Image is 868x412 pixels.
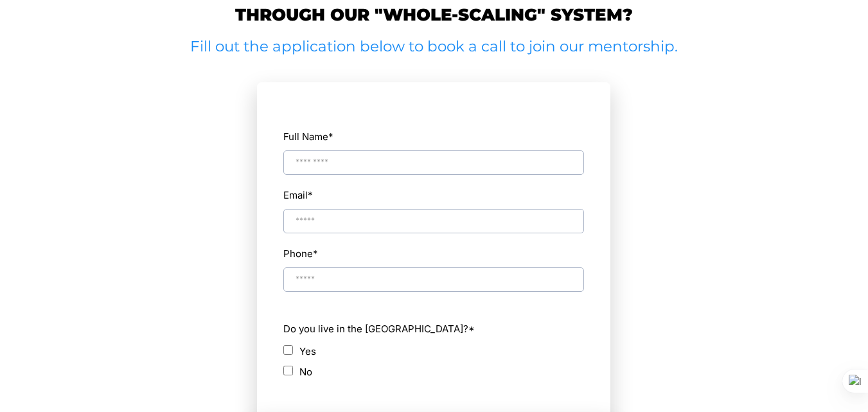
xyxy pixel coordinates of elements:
label: Do you live in the [GEOGRAPHIC_DATA]? [283,320,584,337]
h2: Fill out the application below to book a call to join our mentorship. [186,37,683,57]
label: Full Name [283,128,333,145]
label: Phone [283,245,318,262]
label: Email [283,186,313,204]
label: No [299,363,312,381]
label: Yes [299,343,316,360]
